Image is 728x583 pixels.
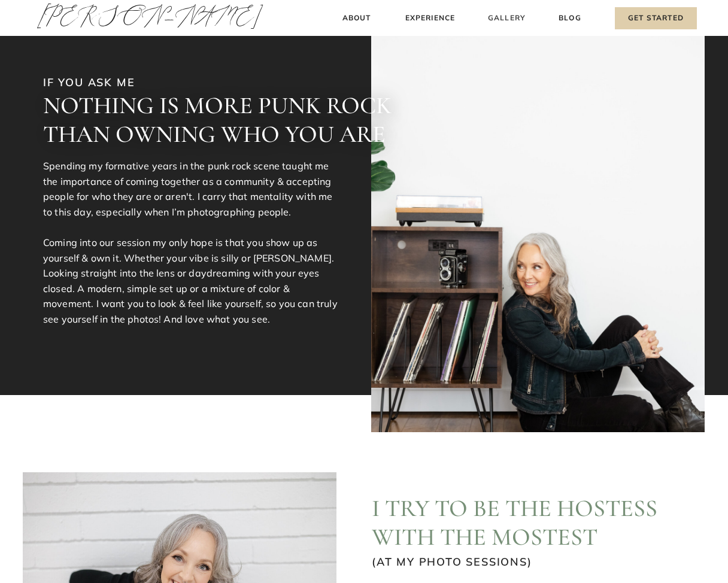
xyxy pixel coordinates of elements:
h2: I try to be the hostess with the mostest [372,494,660,551]
a: About [339,12,374,25]
h3: NOTHING IS MORE PUNK ROCK THAN OWNING WHO YOU ARE [43,91,406,153]
a: Get Started [615,7,697,29]
h3: (AT MY PHOTO SESSIONS) [372,554,620,567]
h3: IF YOU ASK ME [43,74,139,88]
a: Experience [404,12,457,25]
a: Gallery [487,12,527,25]
a: Blog [556,12,584,25]
p: Spending my formative years in the punk rock scene taught me the importance of coming together as... [43,159,338,333]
